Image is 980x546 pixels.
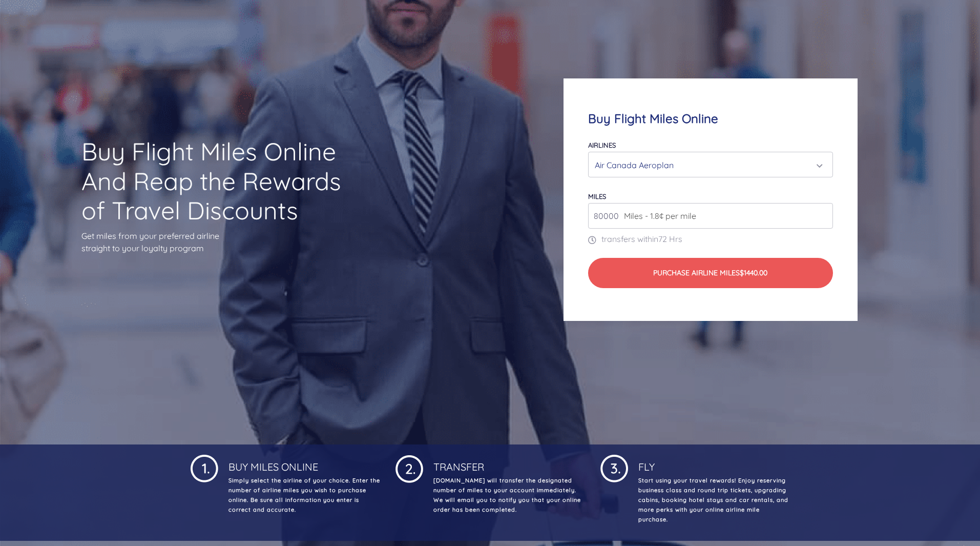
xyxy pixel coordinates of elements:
[588,141,616,149] label: Airlines
[619,210,696,222] span: Miles - 1.8¢ per mile
[431,453,585,473] h4: Transfer
[600,453,628,482] img: 1
[658,234,682,244] span: 72 Hrs
[588,258,832,288] button: Purchase Airline Miles$1440.00
[191,453,218,482] img: 1
[588,152,832,177] button: Air Canada Aeroplan
[636,453,790,473] h4: Fly
[431,476,585,515] p: [DOMAIN_NAME] will transfer the designated number of miles to your account immediately. We will e...
[226,476,380,515] p: Simply select the airline of your choice. Enter the number of airline miles you wish to purchase ...
[226,453,380,473] h4: Buy Miles Online
[395,453,423,483] img: 1
[588,192,606,200] label: miles
[636,476,790,524] p: Start using your travel rewards! Enjoy reserving business class and round trip tickets, upgrading...
[595,155,820,175] div: Air Canada Aeroplan
[588,233,832,245] p: transfers within
[588,111,832,126] h4: Buy Flight Miles Online
[740,268,767,277] span: $1440.00
[81,230,359,254] p: Get miles from your preferred airline straight to your loyalty program
[81,137,359,226] h1: Buy Flight Miles Online And Reap the Rewards of Travel Discounts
